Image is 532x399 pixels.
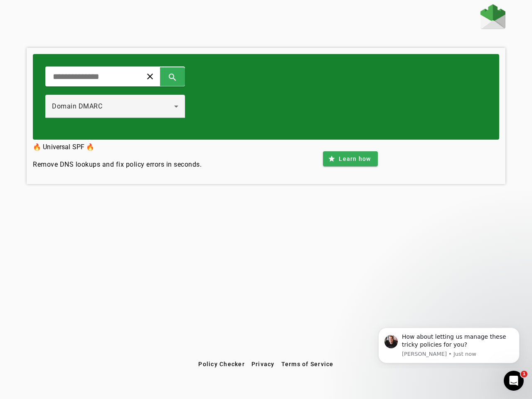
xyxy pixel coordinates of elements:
button: Policy Checker [195,357,248,372]
span: 1 [521,371,527,377]
button: Privacy [248,357,278,372]
h4: Remove DNS lookups and fix policy errors in seconds. [33,160,202,170]
a: Home [480,4,505,31]
span: Learn how [339,155,371,163]
iframe: Intercom live chat [504,371,524,391]
span: Domain DMARC [52,102,102,110]
button: Learn how [323,151,377,166]
iframe: Intercom notifications message [366,320,532,368]
span: Policy Checker [198,361,245,367]
h3: 🔥 Universal SPF 🔥 [33,141,202,153]
img: Fraudmarc Logo [480,4,505,29]
span: Terms of Service [281,361,334,367]
span: Privacy [251,361,275,367]
button: Terms of Service [278,357,337,372]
